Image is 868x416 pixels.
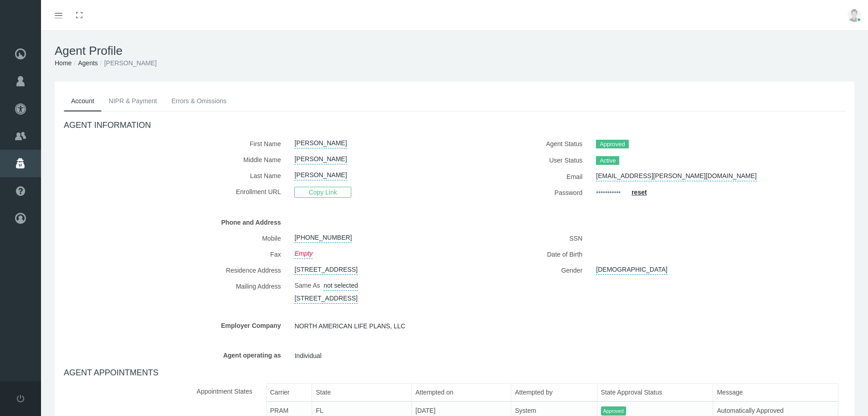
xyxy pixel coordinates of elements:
a: Agents [78,59,98,67]
th: Message [713,383,838,401]
a: Errors & Omissions [164,91,234,111]
a: [DEMOGRAPHIC_DATA] [596,262,668,275]
a: reset [632,189,647,196]
h4: AGENT APPOINTMENTS [64,368,845,378]
label: Fax [64,246,288,262]
a: [EMAIL_ADDRESS][PERSON_NAME][DOMAIN_NAME] [596,169,756,181]
span: Same As [294,282,320,289]
h4: AGENT INFORMATION [64,121,845,131]
a: ••••••••••• [596,184,621,200]
th: Carrier [266,383,312,401]
a: [STREET_ADDRESS] [294,262,357,275]
a: [PERSON_NAME] [294,152,347,164]
label: First Name [64,136,288,152]
span: Active [596,156,619,165]
a: [STREET_ADDRESS] [294,291,357,304]
label: Email [462,169,590,184]
label: Agent Status [462,136,590,152]
label: Employer Company [64,317,288,333]
label: Middle Name [64,152,288,168]
a: Home [55,59,72,67]
th: Attempted by [511,383,597,401]
th: Attempted on [411,383,511,401]
span: Individual [294,349,321,363]
label: Agent operating as [64,347,288,363]
label: Mobile [64,230,288,246]
label: Phone and Address [64,214,288,230]
a: Empty [294,246,313,259]
a: [PHONE_NUMBER] [294,230,352,243]
span: Approved [596,140,628,149]
th: State [312,383,412,401]
a: NIPR & Payment [102,91,164,111]
a: Account [64,91,102,111]
label: Password [462,184,590,200]
h1: Agent Profile [55,44,854,58]
a: Copy Link [294,188,351,195]
a: [PERSON_NAME] [294,136,347,148]
span: Approved [601,406,626,416]
img: user-placeholder.jpg [847,8,861,22]
label: Date of Birth [462,246,590,262]
label: Enrollment URL [64,184,288,200]
li: [PERSON_NAME] [98,58,157,68]
label: SSN [462,230,590,246]
label: Mailing Address [64,278,288,304]
label: Residence Address [64,262,288,278]
label: Last Name [64,168,288,184]
a: not selected [324,278,358,291]
span: NORTH AMERICAN LIFE PLANS, LLC [294,319,405,333]
a: [PERSON_NAME] [294,168,347,180]
label: User Status [462,152,590,169]
th: State Approval Status [597,383,713,401]
span: Copy Link [294,187,351,198]
label: Gender [462,262,590,278]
